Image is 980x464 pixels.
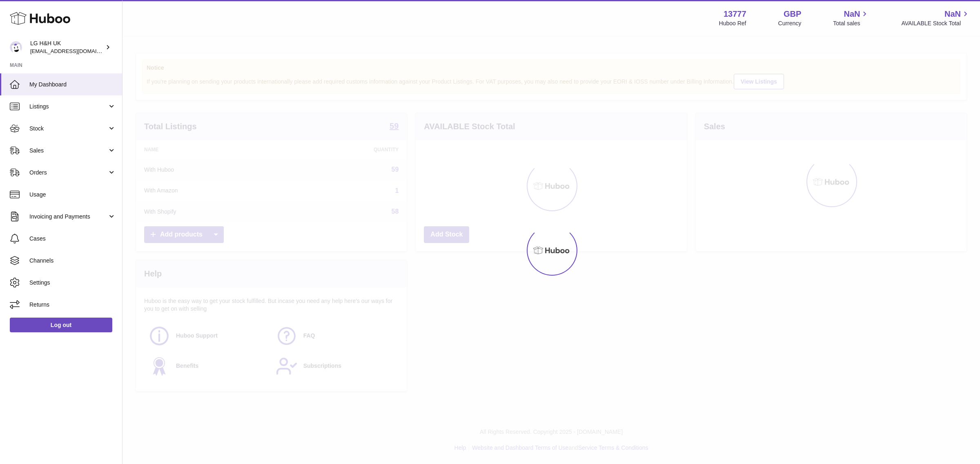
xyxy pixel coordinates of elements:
span: My Dashboard [29,81,116,88]
span: AVAILABLE Stock Total [901,20,970,27]
a: Log out [10,318,112,332]
div: LG H&H UK [30,40,104,55]
span: Returns [29,301,116,309]
span: [EMAIL_ADDRESS][DOMAIN_NAME] [30,48,120,54]
span: Usage [29,191,116,199]
span: Channels [29,257,116,265]
strong: 13777 [724,9,746,20]
span: Sales [29,147,107,155]
span: Orders [29,169,107,177]
span: Stock [29,125,107,133]
span: NaN [944,9,961,20]
span: Settings [29,279,116,287]
span: Listings [29,103,107,110]
span: Invoicing and Payments [29,213,107,221]
div: Huboo Ref [719,20,746,27]
a: NaN AVAILABLE Stock Total [901,9,970,27]
img: veechen@lghnh.co.uk [10,41,22,53]
div: Currency [778,20,802,27]
a: NaN Total sales [833,9,869,27]
span: NaN [844,9,860,20]
span: Cases [29,235,116,243]
span: Total sales [833,20,869,27]
strong: GBP [784,9,801,20]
